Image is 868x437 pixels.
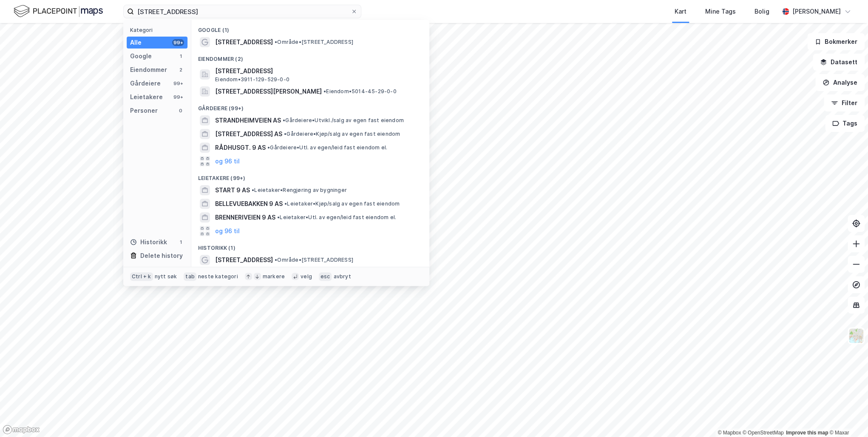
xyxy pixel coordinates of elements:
[825,396,868,437] div: Kontrollprogram for chat
[675,6,686,17] div: Kart
[277,214,396,221] span: Leietaker • Utl. av egen/leid fast eiendom el.
[215,115,281,126] span: STRANDHEIMVEIEN AS
[333,273,351,280] div: avbryt
[215,199,283,209] span: BELLEVUEBAKKEN 9 AS
[130,37,142,48] div: Alle
[323,88,326,94] span: •
[283,117,285,123] span: •
[191,49,429,64] div: Eiendommer (2)
[130,27,187,33] div: Kategori
[824,94,865,111] button: Filter
[172,80,184,87] div: 99+
[323,88,397,95] span: Eiendom • 5014-45-29-0-0
[215,143,266,153] span: RÅDHUSGT. 9 AS
[267,144,270,151] span: •
[177,239,184,246] div: 1
[283,117,404,124] span: Gårdeiere • Utvikl./salg av egen fast eiendom
[825,396,868,437] iframe: Chat Widget
[267,144,387,151] span: Gårdeiere • Utl. av egen/leid fast eiendom el.
[130,92,163,102] div: Leietakere
[215,76,289,83] span: Eiendom • 3911-129-529-0-0
[130,237,167,247] div: Historikk
[848,328,864,344] img: Z
[252,187,347,194] span: Leietaker • Rengjøring av bygninger
[743,430,784,436] a: OpenStreetMap
[319,272,332,281] div: esc
[191,20,429,35] div: Google (1)
[215,66,419,76] span: [STREET_ADDRESS]
[191,168,429,183] div: Leietakere (99+)
[14,4,103,19] img: logo.f888ab2527a4732fd821a326f86c7f29.svg
[807,33,865,50] button: Bokmerker
[275,257,353,263] span: Område • [STREET_ADDRESS]
[177,107,184,114] div: 0
[284,131,400,137] span: Gårdeiere • Kjøp/salg av egen fast eiendom
[755,6,769,17] div: Bolig
[215,185,250,195] span: START 9 AS
[155,273,177,280] div: nytt søk
[172,39,184,46] div: 99+
[825,115,865,132] button: Tags
[215,129,282,139] span: [STREET_ADDRESS] AS
[301,273,312,280] div: velg
[215,156,240,166] button: og 96 til
[215,37,273,47] span: [STREET_ADDRESS]
[284,200,400,207] span: Leietaker • Kjøp/salg av egen fast eiendom
[130,78,161,89] div: Gårdeiere
[813,54,865,71] button: Datasett
[275,39,353,46] span: Område • [STREET_ADDRESS]
[215,212,275,223] span: BRENNERIVEIEN 9 AS
[130,272,153,281] div: Ctrl + k
[284,200,287,207] span: •
[172,94,184,100] div: 99+
[263,273,285,280] div: markere
[177,53,184,60] div: 1
[130,51,152,61] div: Google
[184,272,196,281] div: tab
[130,106,158,116] div: Personer
[815,74,865,91] button: Analyse
[275,39,277,45] span: •
[140,251,183,261] div: Delete history
[191,98,429,114] div: Gårdeiere (99+)
[134,5,351,18] input: Søk på adresse, matrikkel, gårdeiere, leietakere eller personer
[3,425,40,434] a: Mapbox homepage
[284,131,286,137] span: •
[718,430,741,436] a: Mapbox
[130,65,167,75] div: Eiendommer
[215,226,240,236] button: og 96 til
[275,257,277,263] span: •
[215,255,273,265] span: [STREET_ADDRESS]
[177,66,184,73] div: 2
[705,6,736,17] div: Mine Tags
[786,430,828,436] a: Improve this map
[215,86,322,97] span: [STREET_ADDRESS][PERSON_NAME]
[191,238,429,253] div: Historikk (1)
[198,273,238,280] div: neste kategori
[792,6,841,17] div: [PERSON_NAME]
[277,214,280,220] span: •
[252,187,254,193] span: •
